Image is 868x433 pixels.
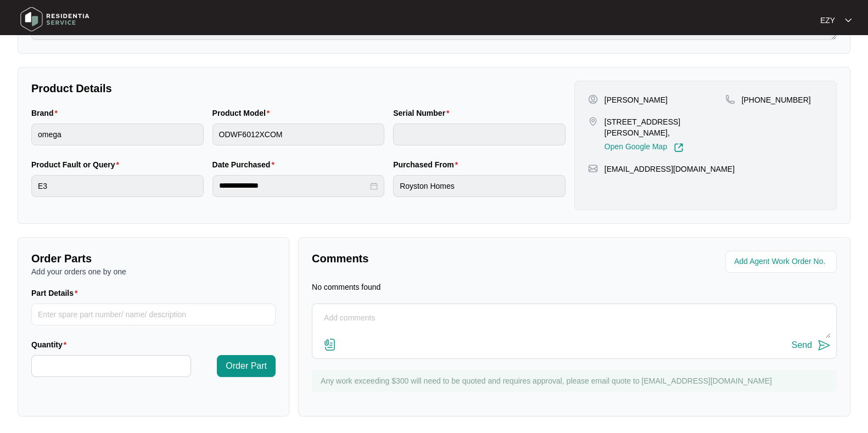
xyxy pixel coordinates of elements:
[393,159,462,170] label: Purchased From
[31,266,276,277] p: Add your orders one by one
[604,164,735,175] p: [EMAIL_ADDRESS][DOMAIN_NAME]
[742,94,811,105] p: [PHONE_NUMBER]
[31,288,82,299] label: Part Details
[817,339,831,352] img: send-icon.svg
[31,123,204,145] input: Brand
[604,143,684,153] a: Open Google Map
[393,123,565,145] input: Serial Number
[588,116,598,126] img: map-pin
[212,108,275,119] label: Product Model
[792,338,831,353] button: Send
[725,94,735,104] img: map-pin
[604,116,725,138] p: [STREET_ADDRESS][PERSON_NAME],
[734,255,830,268] input: Add Agent Work Order No.
[312,282,380,293] p: No comments found
[31,251,276,266] p: Order Parts
[31,159,124,170] label: Product Fault or Query
[792,340,812,350] div: Send
[312,251,567,266] p: Comments
[393,108,453,119] label: Serial Number
[323,338,337,351] img: file-attachment-doc.svg
[31,339,71,350] label: Quantity
[588,164,598,173] img: map-pin
[31,175,204,197] input: Product Fault or Query
[16,3,93,36] img: residentia service logo
[31,81,565,96] p: Product Details
[588,94,598,104] img: user-pin
[32,356,191,376] input: Quantity
[219,180,368,192] input: Date Purchased
[321,375,831,386] p: Any work exceeding $300 will need to be quoted and requires approval, please email quote to [EMAI...
[820,15,835,26] p: EZY
[674,143,684,153] img: Link-External
[31,303,276,325] input: Part Details
[845,18,852,23] img: dropdown arrow
[31,108,62,119] label: Brand
[226,359,267,373] span: Order Part
[212,159,279,170] label: Date Purchased
[212,123,385,145] input: Product Model
[604,94,668,105] p: [PERSON_NAME]
[393,175,565,197] input: Purchased From
[217,355,276,377] button: Order Part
